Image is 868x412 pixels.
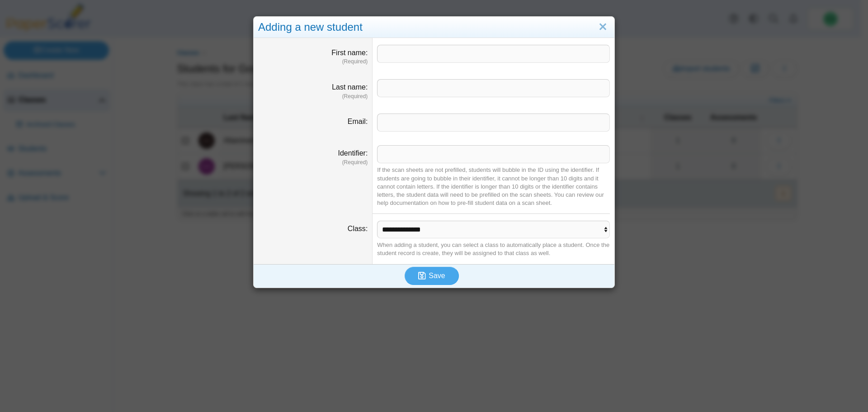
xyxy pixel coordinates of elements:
[258,93,368,100] dfn: (Required)
[254,17,614,38] div: Adding a new student
[377,241,610,257] div: When adding a student, you can select a class to automatically place a student. Once the student ...
[429,272,445,279] span: Save
[331,49,368,57] label: First name
[258,159,368,166] dfn: (Required)
[332,83,368,91] label: Last name
[348,225,368,232] label: Class
[258,58,368,66] dfn: (Required)
[348,118,368,125] label: Email
[596,19,610,35] a: Close
[338,149,368,157] label: Identifier
[377,166,610,207] div: If the scan sheets are not prefilled, students will bubble in the ID using the identifier. If stu...
[405,267,459,285] button: Save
